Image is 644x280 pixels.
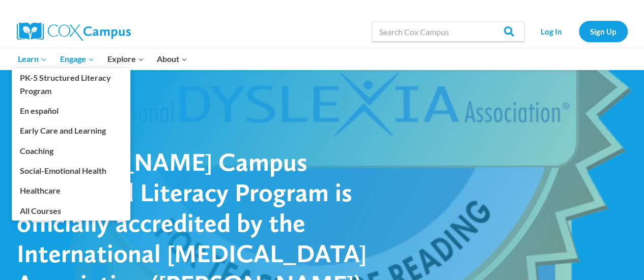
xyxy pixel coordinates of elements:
a: Healthcare [12,181,130,200]
a: Sign Up [579,21,628,42]
a: Early Care and Learning [12,121,130,140]
img: Cox Campus [17,22,131,41]
nav: Primary Navigation [12,48,194,70]
a: PK-5 Structured Literacy Program [12,68,130,101]
a: Log In [529,21,574,42]
a: Coaching [12,141,130,160]
button: Child menu of Engage [53,48,101,70]
button: Child menu of Learn [12,48,54,70]
button: Child menu of About [150,48,194,70]
nav: Secondary Navigation [529,21,628,42]
a: All Courses [12,201,130,220]
button: Child menu of Explore [101,48,151,70]
a: Social-Emotional Health [12,161,130,180]
a: En español [12,101,130,120]
input: Search Cox Campus [372,21,524,42]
